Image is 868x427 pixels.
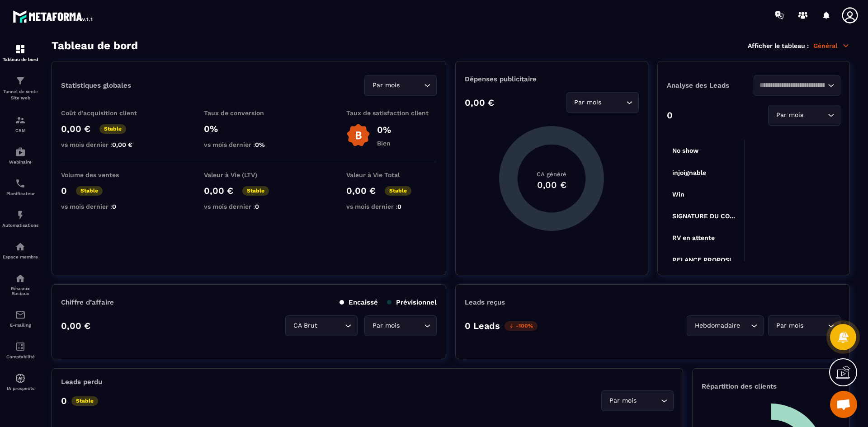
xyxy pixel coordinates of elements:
[2,57,38,62] p: Tableau de bord
[370,80,401,90] span: Par mois
[15,241,26,252] img: automations
[2,354,38,359] p: Comptabilité
[2,191,38,196] p: Planificateur
[465,97,494,108] p: 0,00 €
[204,203,294,210] p: vs mois dernier :
[805,110,826,120] input: Search for option
[15,146,26,157] img: automations
[2,323,38,328] p: E-mailing
[2,235,38,266] a: automationsautomationsEspace membre
[15,75,26,86] img: formation
[2,108,38,140] a: formationformationCRM
[742,321,749,331] input: Search for option
[61,395,67,406] p: 0
[61,185,67,196] p: 0
[572,98,604,108] span: Par mois
[346,171,437,178] p: Valeur à Vie Total
[61,298,114,306] p: Chiffre d’affaire
[112,141,132,148] span: 0,00 €
[61,109,151,117] p: Coût d'acquisition client
[52,39,138,52] h3: Tableau de bord
[768,105,840,126] div: Search for option
[2,286,38,296] p: Réseaux Sociaux
[2,303,38,334] a: emailemailE-mailing
[346,123,370,147] img: b-badge-o.b3b20ee6.svg
[672,256,736,263] tspan: RELANCE PROPOSI...
[702,382,840,390] p: Répartition des clients
[687,315,764,336] div: Search for option
[204,109,294,117] p: Taux de conversion
[2,140,38,171] a: automationsautomationsWebinaire
[601,390,674,411] div: Search for option
[465,75,638,83] p: Dépenses publicitaire
[401,80,422,90] input: Search for option
[387,298,437,306] p: Prévisionnel
[255,203,259,210] span: 0
[830,391,857,418] a: Ouvrir le chat
[15,310,26,320] img: email
[15,273,26,284] img: social-network
[2,160,38,164] p: Webinaire
[748,42,809,49] p: Afficher le tableau :
[319,321,343,331] input: Search for option
[15,44,26,55] img: formation
[768,315,840,336] div: Search for option
[61,378,102,386] p: Leads perdu
[61,320,90,331] p: 0,00 €
[377,124,391,135] p: 0%
[340,298,378,306] p: Encaissé
[99,124,126,134] p: Stable
[76,186,103,196] p: Stable
[607,396,638,406] span: Par mois
[2,203,38,235] a: automationsautomationsAutomatisations
[204,185,233,196] p: 0,00 €
[672,234,715,241] tspan: RV en attente
[385,186,411,196] p: Stable
[15,373,26,384] img: automations
[667,81,754,89] p: Analyse des Leads
[2,69,38,108] a: formationformationTunnel de vente Site web
[71,396,98,406] p: Stable
[2,223,38,228] p: Automatisations
[204,141,294,148] p: vs mois dernier :
[505,321,538,331] p: -100%
[2,171,38,203] a: schedulerschedulerPlanificateur
[370,321,401,331] span: Par mois
[377,140,391,147] p: Bien
[285,315,358,336] div: Search for option
[2,37,38,69] a: formationformationTableau de bord
[2,89,38,101] p: Tunnel de vente Site web
[566,92,639,113] div: Search for option
[2,334,38,366] a: accountantaccountantComptabilité
[667,110,673,121] p: 0
[465,320,500,331] p: 0 Leads
[291,321,319,331] span: CA Brut
[813,42,850,50] p: Général
[2,386,38,391] p: IA prospects
[346,185,376,196] p: 0,00 €
[2,128,38,133] p: CRM
[604,98,624,108] input: Search for option
[61,81,131,89] p: Statistiques globales
[2,266,38,303] a: social-networksocial-networkRéseaux Sociaux
[672,212,735,220] tspan: SIGNATURE DU CO...
[401,321,422,331] input: Search for option
[242,186,269,196] p: Stable
[204,171,294,178] p: Valeur à Vie (LTV)
[774,110,805,120] span: Par mois
[759,80,826,90] input: Search for option
[693,321,742,331] span: Hebdomadaire
[465,298,505,306] p: Leads reçus
[364,315,437,336] div: Search for option
[397,203,401,210] span: 0
[346,109,437,117] p: Taux de satisfaction client
[61,123,90,134] p: 0,00 €
[15,210,26,221] img: automations
[774,321,805,331] span: Par mois
[364,75,437,96] div: Search for option
[15,115,26,126] img: formation
[346,203,437,210] p: vs mois dernier :
[2,254,38,259] p: Espace membre
[61,171,151,178] p: Volume des ventes
[672,169,706,177] tspan: injoignable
